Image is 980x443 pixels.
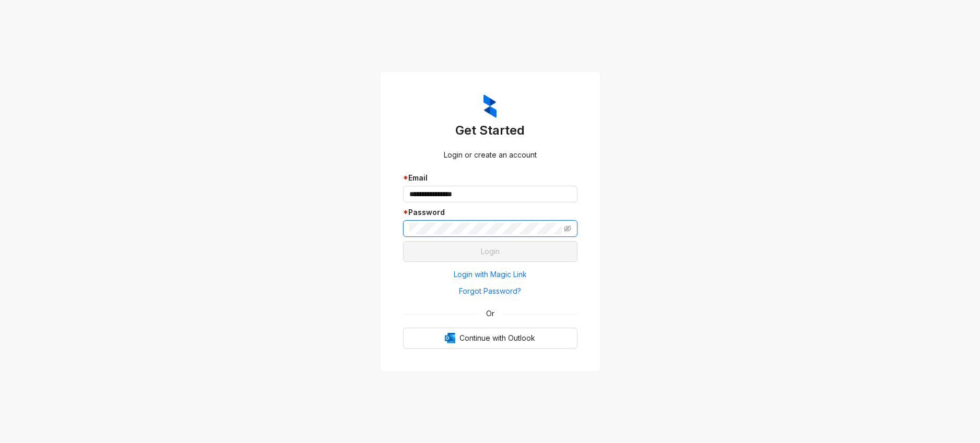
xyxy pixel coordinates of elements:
[479,308,502,319] span: Or
[403,207,577,218] div: Password
[564,225,571,232] span: eye-invisible
[403,328,577,349] button: OutlookContinue with Outlook
[403,266,577,283] button: Login with Magic Link
[403,149,577,161] div: Login or create an account
[403,241,577,262] button: Login
[403,122,577,139] h3: Get Started
[459,285,521,297] span: Forgot Password?
[403,172,577,184] div: Email
[445,333,455,343] img: Outlook
[454,269,527,280] span: Login with Magic Link
[459,332,535,344] span: Continue with Outlook
[403,283,577,300] button: Forgot Password?
[483,94,497,118] img: ZumaIcon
